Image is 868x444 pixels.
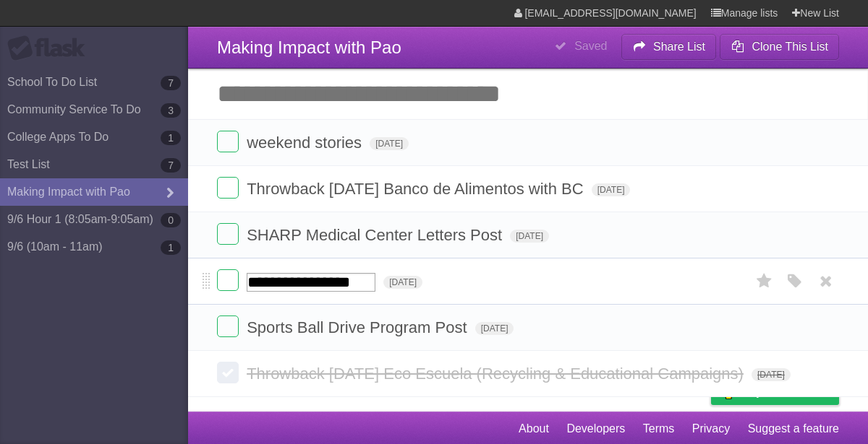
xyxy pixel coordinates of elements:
span: [DATE] [370,137,409,150]
span: Throwback [DATE] Banco de Alimentos with BC [247,180,587,198]
b: 1 [161,131,181,145]
span: Making Impact with Pao [217,38,401,57]
label: Done [217,315,239,337]
a: Privacy [692,415,730,443]
b: Saved [574,40,607,52]
label: Done [217,362,239,383]
b: Share List [653,40,705,53]
span: SHARP Medical Center Letters Post [247,226,506,244]
span: [DATE] [752,368,791,381]
label: Done [217,131,239,152]
span: [DATE] [592,183,631,196]
b: 7 [161,76,181,90]
b: 7 [161,158,181,173]
a: Developers [566,415,625,443]
label: Done [217,269,239,291]
button: Clone This List [720,34,839,60]
b: Clone This List [752,40,828,53]
span: [DATE] [510,230,549,243]
div: Flask [7,35,94,61]
label: Star task [751,269,778,293]
a: Terms [643,415,675,443]
b: 1 [161,240,181,255]
span: Buy me a coffee [741,379,832,404]
span: weekend stories [247,134,365,152]
a: Suggest a feature [748,415,839,443]
span: [DATE] [475,322,514,335]
label: Done [217,177,239,199]
span: Sports Ball Drive Program Post [247,318,470,336]
label: Done [217,223,239,245]
span: Throwback [DATE] Eco Escuela (Recycling & Educational Campaigns) [247,365,747,383]
b: 0 [161,213,181,227]
a: About [519,415,549,443]
span: [DATE] [383,276,422,289]
button: Share List [621,34,717,60]
b: 3 [161,103,181,118]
